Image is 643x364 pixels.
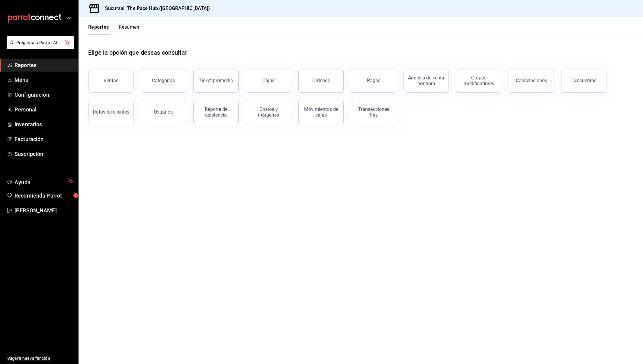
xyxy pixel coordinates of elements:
[302,106,340,118] div: Movimientos de cajas
[14,91,73,99] span: Configuración
[141,69,186,93] button: Categorías
[456,69,501,93] button: Grupos modificadores
[16,40,65,46] span: Pregunta a Parrot AI
[561,69,606,93] button: Descuentos
[262,77,275,84] div: Cajas
[100,5,210,12] h3: Sucursal: The Pace Hub ([GEOGRAPHIC_DATA])
[298,100,344,124] button: Movimientos de cajas
[14,61,73,69] span: Reportes
[66,16,71,21] button: open_drawer_menu
[88,48,187,57] h1: Elige la opción que deseas consultar
[88,24,109,34] button: Reportes
[14,120,73,128] span: Inventarios
[460,75,497,86] div: Grupos modificadores
[509,69,554,93] button: Cancelaciones
[93,109,129,115] div: Datos de clientes
[197,106,235,118] div: Reporte de asistencia
[367,78,381,83] div: Pagos
[14,105,73,114] span: Personal
[246,69,291,93] a: Cajas
[88,69,133,93] button: Ventas
[199,78,233,83] div: Ticket promedio
[152,78,175,83] div: Categorías
[88,100,133,124] button: Datos de clientes
[7,355,73,362] span: Sugerir nueva función
[193,100,239,124] button: Reporte de asistencia
[14,135,73,143] span: Facturación
[14,192,73,200] span: Recomienda Parrot
[141,100,186,124] button: Usuarios
[355,106,392,118] div: Transacciones Pay
[7,36,74,49] button: Pregunta a Parrot AI
[312,78,330,83] div: Órdenes
[351,100,396,124] button: Transacciones Pay
[14,150,73,158] span: Suscripción
[14,76,73,84] span: Menú
[104,78,118,83] div: Ventas
[407,75,445,86] div: Análisis de venta por hora
[250,106,287,118] div: Costos y márgenes
[4,44,74,50] a: Pregunta a Parrot AI
[14,206,73,214] span: [PERSON_NAME]
[246,100,291,124] button: Costos y márgenes
[516,78,547,83] div: Cancelaciones
[154,109,173,115] div: Usuarios
[351,69,396,93] button: Pagos
[571,78,596,83] div: Descuentos
[298,69,344,93] button: Órdenes
[119,24,140,34] button: Resumen
[193,69,239,93] button: Ticket promedio
[403,69,449,93] button: Análisis de venta por hora
[88,24,140,34] div: navigation tabs
[14,178,66,185] span: Ayuda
